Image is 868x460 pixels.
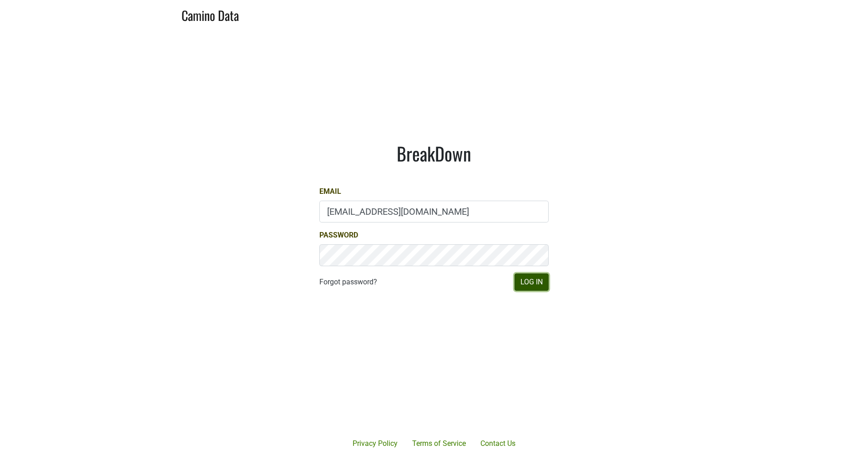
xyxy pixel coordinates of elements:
a: Privacy Policy [345,435,405,453]
a: Contact Us [473,435,523,453]
a: Terms of Service [405,435,473,453]
h1: BreakDown [319,142,549,164]
a: Camino Data [182,4,239,25]
a: Forgot password? [319,277,377,288]
label: Email [319,186,341,197]
button: Log In [515,273,549,291]
label: Password [319,230,358,241]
